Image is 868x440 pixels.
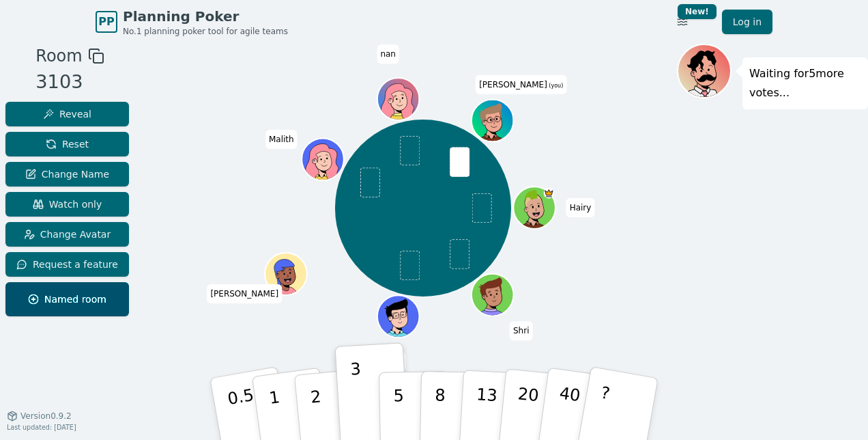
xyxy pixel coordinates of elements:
[123,7,288,26] span: Planning Poker
[566,198,595,217] span: Click to change your name
[265,130,298,149] span: Click to change your name
[7,411,72,422] button: Version0.9.2
[96,7,288,37] a: PPPlanning PokerNo.1 planning poker tool for agile teams
[510,322,533,341] span: Click to change your name
[749,64,861,102] p: Waiting for 5 more votes...
[5,192,129,217] button: Watch only
[5,222,129,247] button: Change Avatar
[370,352,406,371] span: Click to change your name
[544,189,554,199] span: Hairy is the host
[476,75,566,94] span: Click to change your name
[35,44,82,68] span: Room
[98,14,114,30] span: PP
[207,285,282,304] span: Click to change your name
[20,411,72,422] span: Version 0.9.2
[5,282,129,316] button: Named room
[722,10,772,34] a: Log in
[24,228,111,241] span: Change Avatar
[473,101,512,141] button: Click to change your avatar
[350,359,365,434] p: 3
[5,132,129,156] button: Reset
[123,26,288,37] span: No.1 planning poker tool for agile teams
[547,83,564,89] span: (you)
[377,45,399,64] span: Click to change your name
[670,10,695,34] button: New!
[678,4,717,19] div: New!
[5,162,129,187] button: Change Name
[28,292,106,306] span: Named room
[16,258,118,271] span: Request a feature
[5,102,129,126] button: Reveal
[7,424,76,431] span: Last updated: [DATE]
[35,68,104,96] div: 3103
[43,107,91,121] span: Reveal
[33,197,102,211] span: Watch only
[46,137,89,151] span: Reset
[5,252,129,277] button: Request a feature
[25,167,109,181] span: Change Name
